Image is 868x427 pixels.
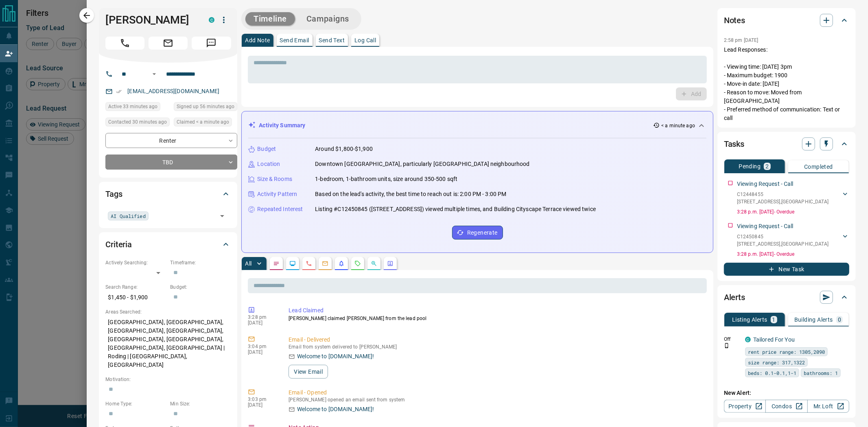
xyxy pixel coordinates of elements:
p: Listing #C12450845 ([STREET_ADDRESS]) viewed multiple times, and Building Cityscape Terrace viewe... [315,205,596,213]
p: Areas Searched: [105,308,231,316]
div: Criteria [105,235,231,254]
span: Email [149,37,188,50]
div: condos.ca [209,17,214,23]
svg: Opportunities [371,260,377,267]
p: Home Type: [105,400,166,407]
p: Send Text [319,37,345,43]
div: condos.ca [745,337,751,342]
button: Timeline [245,12,295,26]
button: View Email [289,365,328,379]
div: C12448455[STREET_ADDRESS],[GEOGRAPHIC_DATA] [737,189,849,207]
p: Budget [257,145,276,153]
p: Email - Delivered [289,335,704,344]
p: 1-bedroom, 1-bathroom units, size around 350-500 sqft [315,175,457,183]
a: Property [724,400,766,413]
p: Viewing Request - Call [737,180,794,188]
p: Pending [739,163,761,169]
p: 3:28 p.m. [DATE] - Overdue [737,208,849,216]
p: [PERSON_NAME] opened an email sent from system [289,397,704,403]
p: Downtown [GEOGRAPHIC_DATA], particularly [GEOGRAPHIC_DATA] neighbourhood [315,160,529,168]
p: All [245,261,251,266]
p: Lead Responses: - Viewing time: [DATE] 3pm - Maximum budget: 1900 - Move-in date: [DATE] - Reason... [724,46,849,122]
div: Alerts [724,288,849,307]
p: Based on the lead's activity, the best time to reach out is: 2:00 PM - 3:00 PM [315,190,506,198]
span: Claimed < a minute ago [177,118,229,126]
a: Tailored For You [753,336,795,343]
p: Timeframe: [170,259,231,266]
h1: [PERSON_NAME] [105,13,197,26]
svg: Agent Actions [387,260,394,267]
div: Activity Summary< a minute ago [248,118,706,133]
h2: Alerts [724,291,745,304]
p: Activity Pattern [257,190,297,198]
p: Welcome to [DOMAIN_NAME]! [297,405,374,414]
p: Completed [804,164,833,170]
span: Active 33 minutes ago [108,102,157,111]
p: Email from system delivered to [PERSON_NAME] [289,344,704,350]
button: Campaigns [298,12,357,26]
a: Condos [765,400,807,413]
p: Actively Searching: [105,259,166,266]
div: Renter [105,133,237,148]
div: Tags [105,184,231,204]
p: Location [257,160,280,168]
span: Message [192,37,231,50]
p: [GEOGRAPHIC_DATA], [GEOGRAPHIC_DATA], [GEOGRAPHIC_DATA], [GEOGRAPHIC_DATA], [GEOGRAPHIC_DATA], [G... [105,316,231,372]
h2: Tasks [724,137,744,150]
p: Search Range: [105,283,166,291]
p: Listing Alerts [732,317,767,322]
h2: Tags [105,187,122,200]
p: 3:28 p.m. [DATE] - Overdue [737,251,849,258]
p: Repeated Interest [257,205,303,213]
p: Email - Opened [289,388,704,397]
svg: Calls [306,260,312,267]
p: < a minute ago [661,122,695,129]
svg: Push Notification Only [724,343,730,349]
p: Add Note [245,37,270,43]
span: size range: 317,1322 [748,358,805,366]
p: Viewing Request - Call [737,222,794,231]
svg: Lead Browsing Activity [289,260,296,267]
button: New Task [724,263,849,276]
button: Regenerate [452,226,503,240]
p: C12450845 [737,233,829,240]
a: Mr.Loft [807,400,849,413]
span: AI Qualified [111,212,145,220]
p: 3:04 pm [248,344,276,349]
p: [DATE] [248,402,276,408]
svg: Listing Alerts [338,260,345,267]
p: Size & Rooms [257,175,292,183]
span: Call [105,37,144,50]
svg: Emails [322,260,328,267]
div: Notes [724,11,849,30]
h2: Criteria [105,238,132,251]
p: 3:03 pm [248,396,276,402]
p: Motivation: [105,376,231,383]
svg: Requests [354,260,361,267]
div: Sun Oct 12 2025 [174,118,237,129]
h2: Notes [724,14,745,27]
svg: Email Verified [116,89,122,94]
span: beds: 0.1-0.1,1-1 [748,369,796,377]
a: [EMAIL_ADDRESS][DOMAIN_NAME] [127,88,219,94]
p: 2 [765,163,769,169]
p: C12448455 [737,191,829,198]
svg: Notes [273,260,280,267]
p: Send Email [280,37,309,43]
p: [STREET_ADDRESS] , [GEOGRAPHIC_DATA] [737,240,829,248]
p: Welcome to [DOMAIN_NAME]! [297,352,374,361]
p: Min Size: [170,400,231,407]
div: Tasks [724,134,849,154]
p: [STREET_ADDRESS] , [GEOGRAPHIC_DATA] [737,198,829,205]
div: Sun Oct 12 2025 [105,118,170,129]
button: Open [216,210,228,222]
p: Off [724,335,740,343]
div: Sun Oct 12 2025 [174,102,237,113]
p: Lead Claimed [289,306,704,315]
span: bathrooms: 1 [804,369,838,377]
p: Activity Summary [259,121,305,130]
p: 1 [772,317,776,322]
p: Around $1,800-$1,900 [315,145,373,153]
p: $1,450 - $1,900 [105,291,166,304]
p: 0 [838,317,841,322]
